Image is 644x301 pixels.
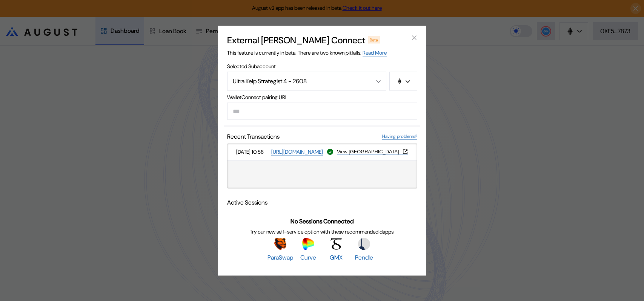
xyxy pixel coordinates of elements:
[267,238,293,261] a: ParaSwapParaSwap
[323,238,349,261] a: GMXGMX
[355,254,373,261] span: Pendle
[236,148,268,155] span: [DATE] 10:58
[227,49,387,56] span: This feature is currently in beta. There are two known pitfalls:
[368,36,380,43] div: Beta
[300,254,316,261] span: Curve
[337,148,408,154] button: View [GEOGRAPHIC_DATA]
[397,78,403,84] img: chain logo
[233,77,364,85] div: Ultra Kelp Strategist 4 - 2608
[227,198,267,206] span: Active Sessions
[271,148,323,155] a: [URL][DOMAIN_NAME]
[267,254,293,261] span: ParaSwap
[250,228,395,235] span: Try our new self-service option with these recommended dapps:
[408,32,420,44] button: close modal
[227,93,417,100] span: WalletConnect pairing URI
[227,34,365,46] h2: External [PERSON_NAME] Connect
[358,238,370,250] img: Pendle
[290,217,354,225] span: No Sessions Connected
[227,63,417,69] span: Selected Subaccount
[330,254,343,261] span: GMX
[227,72,386,90] button: Open menu
[302,238,314,250] img: Curve
[274,238,286,250] img: ParaSwap
[227,132,280,140] span: Recent Transactions
[330,238,342,250] img: GMX
[351,238,377,261] a: PendlePendle
[389,72,417,90] button: chain logo
[382,133,417,139] a: Having problems?
[363,49,387,56] a: Read More
[295,238,321,261] a: CurveCurve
